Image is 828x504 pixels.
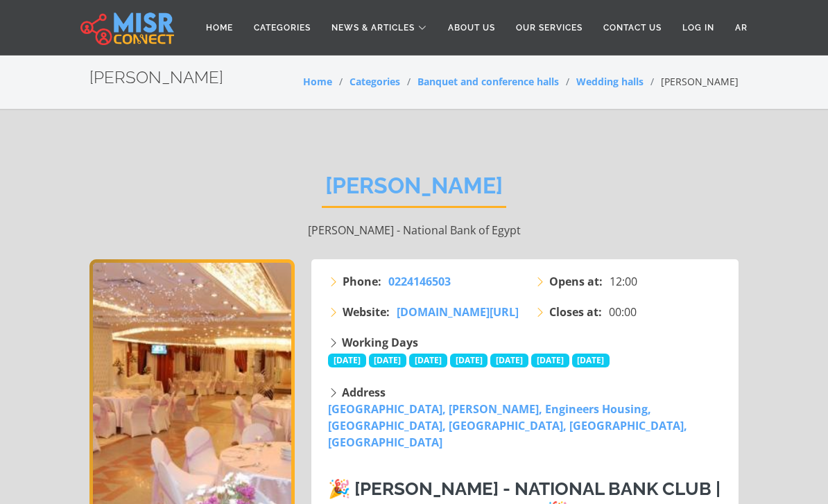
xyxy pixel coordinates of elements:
[644,74,739,89] li: [PERSON_NAME]
[343,304,390,320] strong: Website:
[343,273,381,290] strong: Phone:
[506,15,593,41] a: Our Services
[321,15,438,41] a: News & Articles
[609,304,637,320] span: 00:00
[450,354,488,367] span: [DATE]
[303,75,332,88] a: Home
[388,274,451,289] span: 0224146503
[572,354,610,367] span: [DATE]
[350,75,400,88] a: Categories
[725,15,758,41] a: AR
[417,75,559,88] a: Banquet and conference halls
[549,304,602,320] strong: Closes at:
[80,10,173,45] img: main.misr_connect
[610,273,637,290] span: 12:00
[549,273,603,290] strong: Opens at:
[342,335,418,350] strong: Working Days
[331,21,415,34] span: News & Articles
[397,304,519,320] a: [DOMAIN_NAME][URL]
[438,15,506,41] a: About Us
[89,222,739,238] p: [PERSON_NAME] - National Bank of Egypt
[576,75,644,88] a: Wedding halls
[672,15,725,41] a: Log in
[409,354,447,367] span: [DATE]
[369,354,407,367] span: [DATE]
[322,173,506,208] h2: [PERSON_NAME]
[89,68,223,88] h2: [PERSON_NAME]
[490,354,528,367] span: [DATE]
[593,15,672,41] a: Contact Us
[531,354,569,367] span: [DATE]
[196,15,243,41] a: Home
[328,401,687,450] a: [GEOGRAPHIC_DATA], [PERSON_NAME], Engineers Housing, [GEOGRAPHIC_DATA], [GEOGRAPHIC_DATA], [GEOGR...
[342,385,386,400] strong: Address
[388,273,451,290] a: 0224146503
[397,304,519,320] span: [DOMAIN_NAME][URL]
[328,354,366,367] span: [DATE]
[243,15,321,41] a: Categories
